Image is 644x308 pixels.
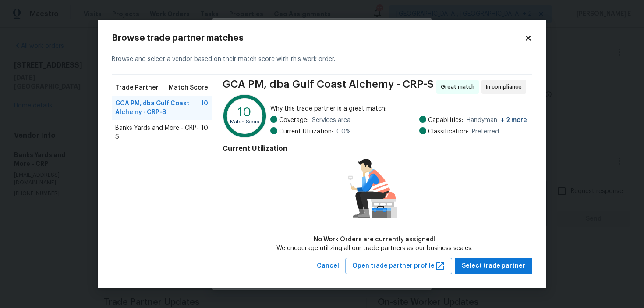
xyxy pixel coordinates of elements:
span: Banks Yards and More - CRP-S [115,124,201,141]
span: Cancel [317,261,339,272]
span: Match Score [169,83,208,92]
span: 10 [201,124,208,141]
text: Match Score [230,120,259,125]
span: Select trade partner [462,261,525,272]
span: 10 [201,99,208,117]
span: GCA PM, dba Gulf Coast Alchemy - CRP-S [223,80,434,94]
span: Why this trade partner is a great match: [270,104,527,113]
span: Trade Partner [115,83,159,92]
div: Browse and select a vendor based on their match score with this work order. [112,44,532,75]
span: + 2 more [501,117,527,123]
span: Open trade partner profile [352,261,445,272]
span: Coverage: [279,116,308,125]
div: No Work Orders are currently assigned! [276,235,473,244]
h2: Browse trade partner matches [112,34,524,43]
button: Cancel [313,258,343,274]
span: Handyman [467,116,527,125]
div: We encourage utilizing all our trade partners as our business scales. [276,244,473,253]
h4: Current Utilization [223,144,527,153]
span: In compliance [486,82,525,91]
span: Preferred [472,127,499,136]
span: Capabilities: [428,116,463,125]
span: Services area [312,116,350,125]
span: Great match [441,82,478,91]
span: Classification: [428,127,468,136]
span: Current Utilization: [279,127,333,136]
button: Select trade partner [455,258,532,274]
text: 10 [238,106,251,118]
span: GCA PM, dba Gulf Coast Alchemy - CRP-S [115,99,201,117]
span: 0.0 % [336,127,351,136]
button: Open trade partner profile [345,258,452,274]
